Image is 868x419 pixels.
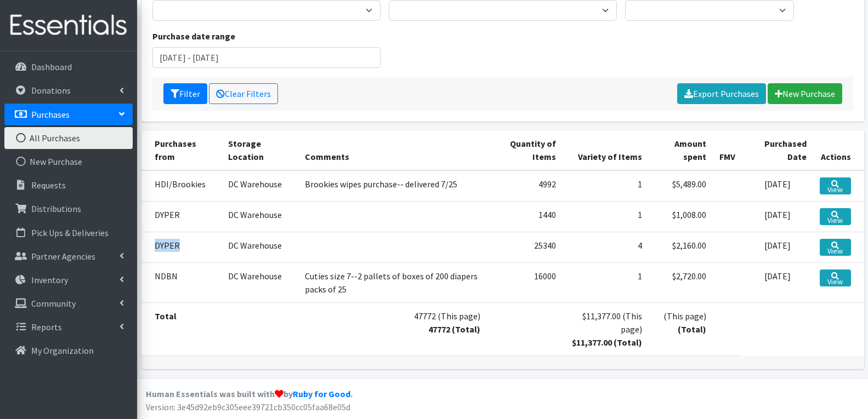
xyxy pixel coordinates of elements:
[298,130,487,170] th: Comments
[141,201,222,232] td: DYPER
[209,83,278,104] a: Clear Filters
[572,337,642,348] strong: $11,377.00 (Total)
[563,170,649,202] td: 1
[487,201,563,232] td: 1440
[152,47,381,68] input: January 1, 2011 - December 31, 2011
[141,232,222,262] td: DYPER
[298,262,487,302] td: Cuties size 7--2 pallets of boxes of 200 diapers packs of 25
[152,30,235,43] label: Purchase date range
[713,130,742,170] th: FMV
[4,151,133,173] a: New Purchase
[487,170,563,202] td: 4992
[163,83,207,104] button: Filter
[742,201,813,232] td: [DATE]
[31,109,70,120] p: Purchases
[146,388,353,399] strong: Human Essentials was built with by .
[141,170,222,202] td: HDI/Brookies
[742,170,813,202] td: [DATE]
[31,85,71,96] p: Donations
[4,222,133,244] a: Pick Ups & Deliveries
[4,340,133,361] a: My Organization
[649,170,713,202] td: $5,489.00
[146,401,350,412] span: Version: 3e45d92eb9c305eee39721cb350cc05faa68e05d
[31,203,81,214] p: Distributions
[649,201,713,232] td: $1,008.00
[742,262,813,302] td: [DATE]
[298,170,487,202] td: Brookies wipes purchase-- delivered 7/25
[222,232,298,262] td: DC Warehouse
[768,83,842,104] a: New Purchase
[428,324,480,335] strong: 47772 (Total)
[31,180,66,191] p: Requests
[677,83,766,104] a: Export Purchases
[222,130,298,170] th: Storage Location
[155,311,177,322] strong: Total
[31,251,95,262] p: Partner Agencies
[4,316,133,338] a: Reports
[563,130,649,170] th: Variety of Items
[820,269,850,286] a: View
[813,130,864,170] th: Actions
[742,130,813,170] th: Purchased Date
[649,262,713,302] td: $2,720.00
[31,345,94,356] p: My Organization
[4,174,133,196] a: Requests
[4,269,133,291] a: Inventory
[820,177,850,194] a: View
[31,274,68,285] p: Inventory
[563,201,649,232] td: 1
[31,227,109,238] p: Pick Ups & Deliveries
[4,7,133,44] img: HumanEssentials
[31,322,62,332] p: Reports
[563,232,649,262] td: 4
[222,170,298,202] td: DC Warehouse
[742,232,813,262] td: [DATE]
[222,201,298,232] td: DC Warehouse
[298,302,487,355] td: 47772 (This page)
[31,61,72,72] p: Dashboard
[649,130,713,170] th: Amount spent
[563,302,649,355] td: $11,377.00 (This page)
[820,239,850,256] a: View
[4,198,133,220] a: Distributions
[31,298,76,309] p: Community
[141,262,222,302] td: NDBN
[649,302,713,355] td: (This page)
[4,79,133,101] a: Donations
[4,292,133,314] a: Community
[487,262,563,302] td: 16000
[293,388,350,399] a: Ruby for Good
[4,245,133,267] a: Partner Agencies
[487,232,563,262] td: 25340
[563,262,649,302] td: 1
[4,56,133,78] a: Dashboard
[141,130,222,170] th: Purchases from
[678,324,706,335] strong: (Total)
[820,208,850,225] a: View
[222,262,298,302] td: DC Warehouse
[4,104,133,125] a: Purchases
[649,232,713,262] td: $2,160.00
[4,127,133,149] a: All Purchases
[487,130,563,170] th: Quantity of Items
